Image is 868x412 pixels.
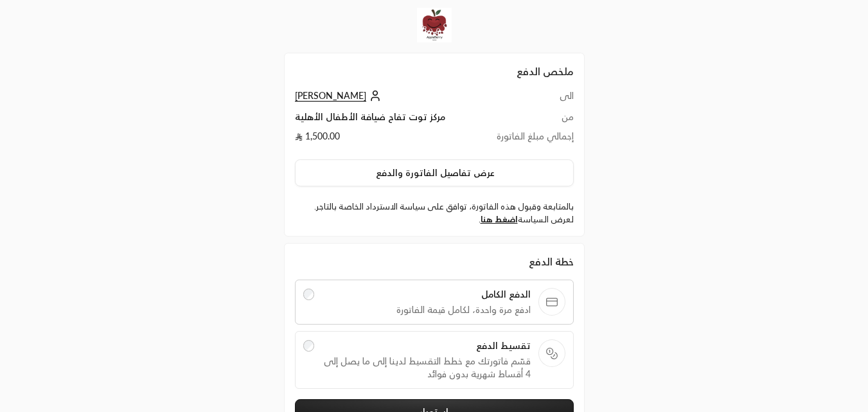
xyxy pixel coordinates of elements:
td: 1,500.00 [295,130,479,149]
td: الى [479,89,573,111]
label: بالمتابعة وقبول هذه الفاتورة، توافق على سياسة الاسترداد الخاصة بالتاجر. لعرض السياسة . [295,201,574,226]
span: ادفع مرة واحدة، لكامل قيمة الفاتورة [322,303,530,316]
input: الدفع الكاملادفع مرة واحدة، لكامل قيمة الفاتورة [303,289,315,300]
span: [PERSON_NAME] [295,90,366,102]
td: مركز توت تفاح ضيافة الأطفال الأهلية [295,111,479,130]
td: من [479,111,573,130]
span: قسّم فاتورتك مع خطط التقسيط لدينا إلى ما يصل إلى 4 أقساط شهرية بدون فوائد [322,355,530,381]
span: تقسيط الدفع [322,339,530,352]
img: Company Logo [417,8,452,42]
a: [PERSON_NAME] [295,90,384,101]
td: إجمالي مبلغ الفاتورة [479,130,573,149]
h2: ملخص الدفع [295,64,574,79]
div: خطة الدفع [295,254,574,269]
span: الدفع الكامل [322,288,530,301]
a: اضغط هنا [481,214,518,224]
input: تقسيط الدفعقسّم فاتورتك مع خطط التقسيط لدينا إلى ما يصل إلى 4 أقساط شهرية بدون فوائد [303,340,315,352]
button: عرض تفاصيل الفاتورة والدفع [295,159,574,186]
